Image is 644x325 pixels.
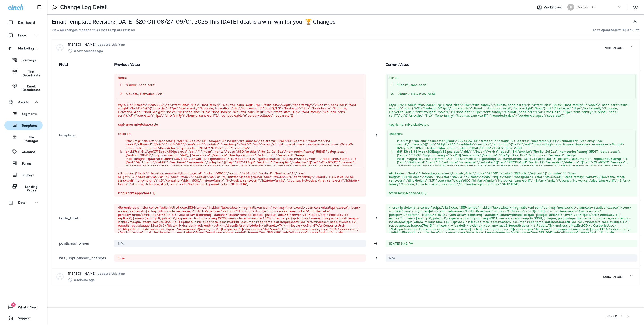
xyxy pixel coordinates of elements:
p: Show Details [603,275,623,278]
button: Marketing [4,44,43,53]
p: a few seconds ago [74,49,103,53]
p: [DATE] 3:42 PM [389,242,633,245]
p: Coupons [17,150,35,154]
div: Aug 27, 2025 3:40 PM [74,278,95,282]
p: Hide Details [604,46,623,49]
p: attributes: {"fonts":"Helvetica,sans-serif,Ubuntu,Arial",":color":"#000","a:color":"#24bfbc","mj-... [389,171,632,186]
button: Forms [4,158,43,168]
button: Email Broadcasts [4,81,43,94]
p: Surveys [17,173,34,177]
span: 7 [11,302,16,307]
p: {"lorEmip":"do-sita","consecte":[{"adi":"E1SedDO-EI","tempor":5,"incIdid":"ut-laboree","dolorema"... [126,139,357,164]
div: OL [567,4,574,11]
p: style: {"a":{"color":"#0000EE"},"p":{"font-size":"11px","font-family":"Ubuntu, sans-serif"},"h1":... [118,103,360,117]
button: Text Broadcasts [4,67,43,79]
p: Forms [17,162,32,166]
p: N/A [118,242,362,245]
p: This [DATE] deal is a win-win for you! 🏆 [209,19,312,24]
p: template : [59,133,107,137]
p: Oilstop LLC [577,5,595,9]
button: Data [4,198,43,207]
p: Email Template Revision: [52,19,115,24]
p: feedBlocksApplyToAll: {} [389,191,632,195]
p: Assets [18,100,29,104]
p: a minute ago [74,278,95,282]
p: attributes: {"fonts":"Helvetica,sans-serif,Ubuntu,Arial",":color":"#000","a:color":"#24bfbc","mj-... [118,171,360,186]
p: Data [18,201,26,204]
button: Support [4,314,43,323]
p: fonts: [389,76,511,79]
p: Text Broadcasts [17,70,41,77]
p: 2: [120,92,123,96]
p: tagName: mj-global-style [118,123,360,126]
p: {"lorEmip":"do-sita","consecte":[{"adi":"E2SedDO-EI","tempor":7,"incIdid":"ut-laboree","dolorema"... [397,139,628,164]
button: Collapse Sidebar [33,3,46,12]
p: 1: [391,150,393,153]
div: 1 - 2 of 2 [606,314,617,318]
p: File Manager [17,135,41,143]
p: View all changes made to this email template revision [52,28,135,32]
p: Current Value [386,63,637,66]
p: Last Updated: [DATE] 3:42 PM [593,28,640,32]
span: Working as: [544,5,563,9]
button: Inbox [4,31,43,40]
p: N/A [389,256,633,260]
button: Settings [631,3,640,11]
p: has_unpublished_changes : [59,256,107,260]
p: updated this item [97,272,125,275]
button: File Manager [4,132,43,145]
p: children: [389,132,511,135]
p: published_when : [59,241,107,246]
p: Ubuntu, Helvetica, Arial [126,92,357,96]
button: Segments [4,109,43,118]
button: Templates [4,121,43,130]
button: Dashboard [4,18,43,27]
p: Journeys [17,58,36,62]
p: 1: [391,83,393,87]
p: <!loremip dolo> <sita conse="adip://eli.s3.doe/4355/tempo" incid:u="lab:etdolor-magnaaliq-eni:adm... [389,206,633,231]
p: Marketing [18,47,34,50]
button: Coupons [4,147,43,156]
p: 1: [120,83,122,87]
p: Previous Value [114,63,366,66]
button: Surveys [4,170,43,180]
p: style: {"a":{"color":"#0000EE"},"p":{"font-size":"11px","font-family":"Ubuntu, sans-serif"},"h1":... [389,103,632,117]
p: True [118,256,362,260]
p: updated this item [97,43,125,46]
p: Dashboard [18,21,35,24]
p: Landing Pages [17,185,41,192]
p: fonts: [118,76,240,79]
p: children: [118,132,240,135]
p: feedBlocksApplyToAll: {} [118,191,360,195]
p: Ubuntu, Helvetica, Arial [397,92,628,96]
p: Templates [17,124,38,128]
div: Aug 27, 2025 3:42 PM [74,49,103,53]
p: [DATE] $20 Off 08/27-09/01, 2025 [116,19,208,24]
button: Journeys [4,55,43,64]
p: [PERSON_NAME] [68,42,96,47]
p: <!loremip dolo> <sita conse="adip://eli.s6.doe/2534/tempo" incid:u="lab:etdolor-magnaaliq-eni:adm... [118,206,362,231]
p: [PERSON_NAME] [68,271,96,276]
p: 2: [391,92,394,96]
button: Assets [4,98,43,107]
p: body_html : [59,216,107,220]
p: Change Log Detail [58,4,108,11]
p: 1: [120,150,122,153]
p: Changes [313,19,335,24]
p: Email Broadcasts [17,84,41,92]
span: Support [13,316,31,322]
p: tagName: mj-global-style [389,123,632,126]
p: Inbox [18,34,26,37]
span: What's New [13,306,37,311]
p: "Cabin", sans-serif [397,83,628,87]
button: 7What's New [4,303,43,312]
p: Field [59,63,107,66]
p: Segments [17,112,37,116]
button: Landing Pages [4,182,43,194]
p: "Cabin", sans-serif [126,83,357,87]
